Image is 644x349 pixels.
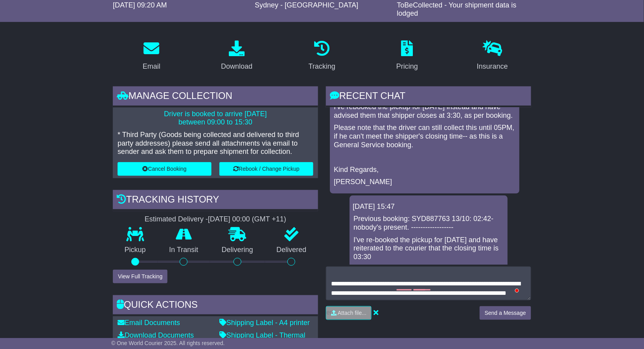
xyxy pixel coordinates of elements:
[391,38,423,75] a: Pricing
[138,38,166,75] a: Email
[113,86,318,108] div: Manage collection
[334,103,515,120] p: I've rebooked the pickup for [DATE] instead and have advised them that shipper closes at 3:30, as...
[353,215,504,232] p: Previous booking: SYD887763 13/10: 02:42-nobody's present. ------------------
[353,203,504,211] div: [DATE] 15:47
[113,215,318,224] div: Estimated Delivery -
[118,331,194,339] a: Download Documents
[334,178,515,186] p: [PERSON_NAME]
[219,331,305,348] a: Shipping Label - Thermal printer
[111,340,225,346] span: © One World Courier 2025. All rights reserved.
[113,190,318,211] div: Tracking history
[221,61,252,72] div: Download
[309,61,335,72] div: Tracking
[477,61,508,72] div: Insurance
[143,61,160,72] div: Email
[113,270,167,283] button: View Full Tracking
[210,246,265,254] p: Delivering
[113,1,167,9] span: [DATE] 09:20 AM
[255,1,358,9] span: Sydney - [GEOGRAPHIC_DATA]
[334,124,515,149] p: Please note that the driver can still collect this until 05PM, if he can't meet the shipper's clo...
[326,267,531,301] textarea: To enrich screen reader interactions, please activate Accessibility in Grammarly extension settings
[334,166,515,174] p: Kind Regards,
[118,131,313,156] p: * Third Party (Goods being collected and delivered to third party addresses) please send all atta...
[118,110,313,127] p: Driver is booked to arrive [DATE] between 09:00 to 15:30
[113,295,318,316] div: Quick Actions
[353,236,504,261] p: I've re-booked the pickup for [DATE] and have reiterated to the courier that the closing time is ...
[118,319,180,327] a: Email Documents
[208,215,286,224] div: [DATE] 00:00 (GMT +11)
[158,246,210,254] p: In Transit
[118,162,212,176] button: Cancel Booking
[472,38,513,75] a: Insurance
[396,61,418,72] div: Pricing
[113,246,158,254] p: Pickup
[480,306,531,320] button: Send a Message
[397,1,517,18] span: ToBeCollected - Your shipment data is lodged
[216,38,258,75] a: Download
[326,86,531,108] div: RECENT CHAT
[219,162,313,176] button: Rebook / Change Pickup
[219,319,310,327] a: Shipping Label - A4 printer
[304,38,340,75] a: Tracking
[265,246,318,254] p: Delivered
